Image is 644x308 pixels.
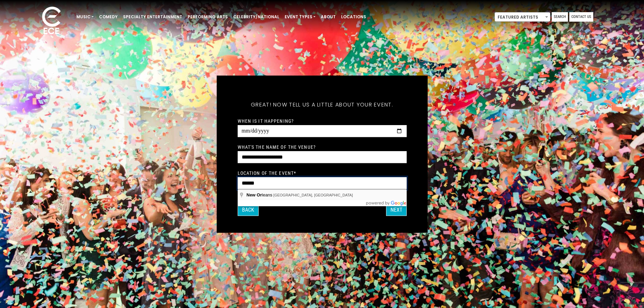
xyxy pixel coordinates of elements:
a: Locations [338,11,369,23]
a: Search [552,12,568,22]
span: New Or [246,192,262,197]
span: [GEOGRAPHIC_DATA], [GEOGRAPHIC_DATA] [273,193,353,197]
a: Performing Arts [185,11,231,23]
span: Featured Artists [495,12,550,22]
span: leans [246,192,273,197]
h5: Great! Now tell us a little about your event. [238,92,407,117]
a: About [318,11,338,23]
a: Specialty Entertainment [120,11,185,23]
button: Next [386,204,407,216]
span: Featured Artists [495,13,550,22]
label: Location of the event [238,170,296,176]
label: When is it happening? [238,118,294,124]
label: What's the name of the venue? [238,144,316,150]
img: ece_new_logo_whitev2-1.png [34,5,68,38]
a: Music [74,11,96,23]
a: Event Types [282,11,318,23]
button: Back [238,204,259,216]
a: Contact Us [569,12,593,22]
a: Celebrity/National [231,11,282,23]
a: Comedy [96,11,120,23]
